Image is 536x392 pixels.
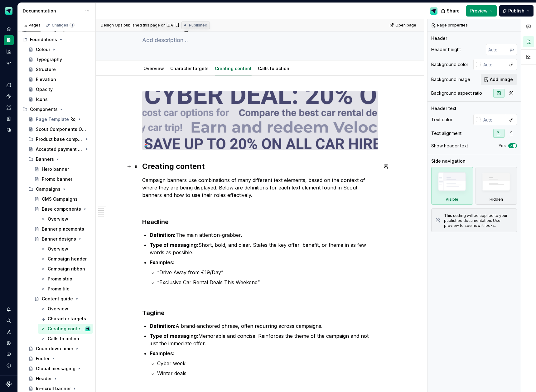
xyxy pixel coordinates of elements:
[150,332,378,347] p: Memorable and concise. Reinforces the theme of the campaign and not just the immediate offer.
[431,61,468,68] div: Background color
[4,58,14,68] a: Code automation
[32,204,93,214] a: Base components
[48,336,79,342] div: Calls to action
[212,62,254,75] div: Creating content
[26,74,93,84] a: Elevation
[258,66,289,71] a: Calls to action
[4,80,14,90] a: Design tokens
[150,231,378,239] p: The main attention-grabber.
[36,366,75,372] div: Global messaging
[444,213,513,228] div: This setting will be applied to your published documentation. Use preview to see how it looks.
[143,66,164,71] a: Overview
[431,35,447,41] div: Header
[32,174,93,184] a: Promo banner
[157,360,378,367] p: Cyber week
[30,106,58,112] div: Components
[150,242,198,248] strong: Type of messaging:
[48,266,85,272] div: Campaign ribbon
[48,256,87,262] div: Campaign header
[38,314,93,324] a: Character targets
[215,66,252,71] a: Creating content
[4,91,14,101] a: Components
[42,206,81,212] div: Base components
[26,184,93,194] div: Campaigns
[36,56,62,63] div: Typography
[150,333,198,339] strong: Type of messaging:
[431,143,468,149] div: Show header text
[4,327,14,337] a: Invite team
[42,226,84,232] div: Banner placements
[26,134,93,144] div: Product base components
[26,144,93,154] a: Accepted payment types
[52,23,75,28] div: Changes
[32,234,93,244] a: Banner designs
[157,370,378,377] p: Winter deals
[26,344,93,354] a: Countdown timer
[42,296,73,302] div: Content guide
[481,114,506,125] input: Auto
[168,62,211,75] div: Character targets
[481,59,506,70] input: Auto
[26,65,93,74] a: Structure
[38,244,93,254] a: Overview
[36,346,73,352] div: Countdown timer
[42,236,76,242] div: Banner designs
[36,356,50,362] div: Footer
[26,84,93,94] a: Opacity
[48,306,68,312] div: Overview
[38,274,93,284] a: Promo strip
[42,196,78,202] div: CMS Campaigns
[26,354,93,364] a: Footer
[438,5,464,17] button: Share
[38,214,93,224] a: Overview
[20,35,93,45] div: Foundations
[499,5,534,17] button: Publish
[36,156,54,162] div: Banners
[490,76,513,83] span: Add image
[32,194,93,204] a: CMS Campaigns
[4,304,14,314] button: Notifications
[395,23,416,28] span: Open page
[4,125,14,135] a: Data sources
[36,116,69,122] div: Page Template
[30,36,57,43] div: Foundations
[388,21,419,30] a: Open page
[48,326,84,332] div: Creating content
[36,126,87,132] div: Scout Components Overview
[510,47,514,52] p: px
[150,322,378,330] p: A brand-anchored phrase, often recurring across campaigns.
[430,7,437,15] img: Design Ops
[70,23,75,28] span: 1
[255,62,292,75] div: Calls to action
[4,316,14,326] button: Search ⌘K
[26,94,93,104] a: Icons
[150,259,175,265] strong: Examples:
[6,381,12,387] svg: Supernova Logo
[38,324,93,334] a: Creating contentDesign Ops
[150,350,175,356] strong: Examples:
[4,114,14,124] a: Storybook stories
[466,5,497,17] button: Preview
[4,35,14,45] div: Documentation
[4,338,14,348] div: Settings
[431,117,452,123] div: Text color
[48,276,72,282] div: Promo strip
[142,218,378,226] h3: Headline
[141,62,167,75] div: Overview
[431,130,461,136] div: Text alignment
[4,46,14,56] a: Analytics
[42,166,69,172] div: Hero banner
[26,124,93,134] a: Scout Components Overview
[36,146,83,152] div: Accepted payment types
[26,154,93,164] div: Banners
[499,143,506,148] label: Yes
[431,46,461,53] div: Header height
[36,46,50,53] div: Colour
[142,91,378,150] img: 9b1eebbd-3f93-4cb3-b836-75a0d5b484b2.png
